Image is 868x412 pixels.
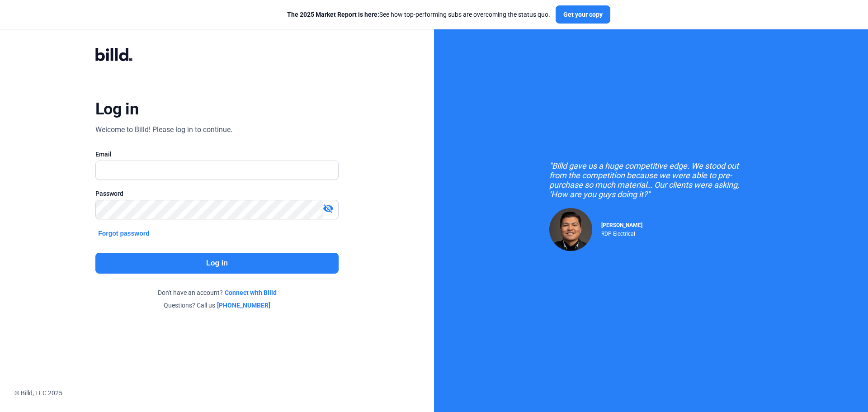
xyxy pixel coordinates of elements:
div: Questions? Call us [95,301,339,310]
mat-icon: visibility_off [323,203,334,214]
div: Don't have an account? [95,288,339,297]
img: Raul Pacheco [549,208,592,251]
a: Connect with Billd [225,288,277,297]
div: Password [95,189,339,198]
div: "Billd gave us a huge competitive edge. We stood out from the competition because we were able to... [549,161,753,199]
span: [PERSON_NAME] [601,222,642,228]
div: Log in [95,99,138,119]
div: Welcome to Billd! Please log in to continue. [95,124,232,135]
button: Log in [95,253,339,274]
button: Forgot password [95,228,152,238]
div: RDP Electrical [601,228,642,237]
div: See how top-performing subs are overcoming the status quo. [287,10,550,19]
span: The 2025 Market Report is here: [287,11,379,18]
a: [PHONE_NUMBER] [217,301,270,310]
div: Email [95,150,339,159]
button: Get your copy [556,5,610,24]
